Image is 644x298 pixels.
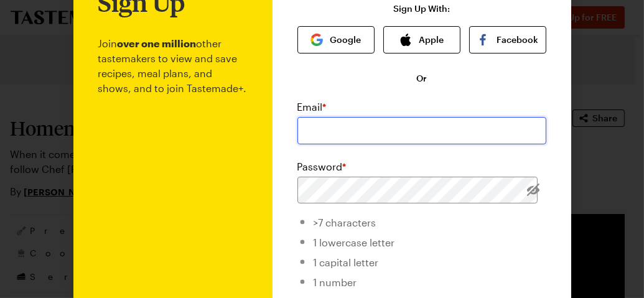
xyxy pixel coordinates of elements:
[469,26,546,54] button: Facebook
[393,4,450,14] p: Sign Up With:
[314,217,376,228] span: >7 characters
[383,26,460,54] button: Apple
[314,236,395,248] span: 1 lowercase letter
[416,72,427,85] span: Or
[297,100,327,114] label: Email
[118,37,197,49] b: over one million
[314,256,379,268] span: 1 capital letter
[314,276,357,288] span: 1 number
[297,159,347,174] label: Password
[297,26,375,54] button: Google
